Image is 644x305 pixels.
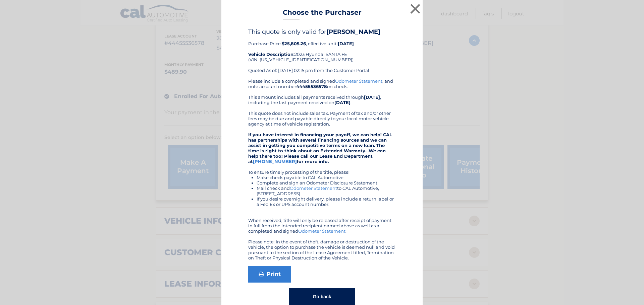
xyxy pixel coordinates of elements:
[335,78,382,84] a: Odometer Statement
[248,28,396,35] h4: This quote is only valid for
[248,52,294,57] strong: Vehicle Description:
[282,41,306,46] b: $25,805.26
[257,196,396,207] li: If you desire overnight delivery, please include a return label or a Fed Ex or UPS account number.
[364,94,380,100] b: [DATE]
[257,185,396,196] li: Mail check and to CAL Automotive, [STREET_ADDRESS]
[257,175,396,180] li: Make check payable to CAL Automotive
[296,84,327,89] b: 44455536578
[257,180,396,185] li: Complete and sign an Odometer Disclosure Statement
[248,132,392,164] strong: If you have interest in financing your payoff, we can help! CAL has partnerships with several fin...
[298,228,345,234] a: Odometer Statement
[248,28,396,78] div: Purchase Price: , effective until 2023 Hyundai SANTA FE (VIN: [US_VEHICLE_IDENTIFICATION_NUMBER])...
[326,28,380,35] b: [PERSON_NAME]
[248,78,396,260] div: Please include a completed and signed , and note account number on check. This amount includes al...
[409,2,422,15] button: ×
[290,185,337,191] a: Odometer Statement
[334,100,351,105] b: [DATE]
[248,266,291,283] a: Print
[338,41,354,46] b: [DATE]
[283,8,362,20] h3: Choose the Purchaser
[253,159,297,164] a: [PHONE_NUMBER]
